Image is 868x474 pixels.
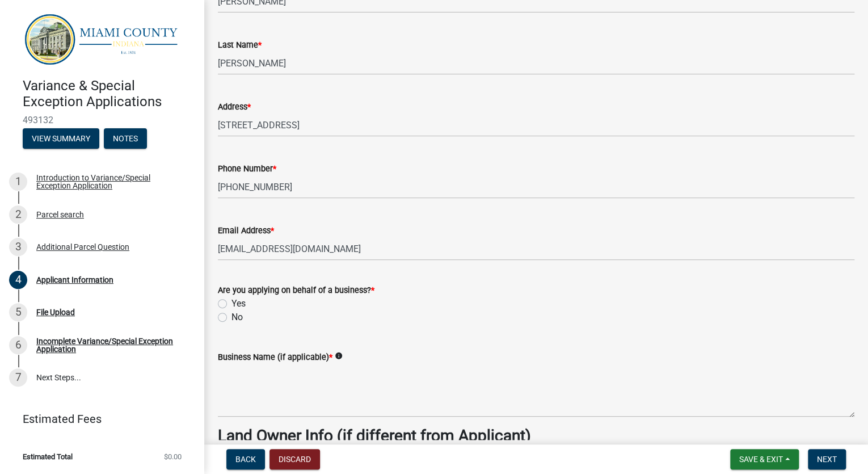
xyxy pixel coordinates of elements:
div: 1 [9,173,27,191]
wm-modal-confirm: Notes [104,135,147,144]
div: Introduction to Variance/Special Exception Application [36,174,186,190]
span: $0.00 [164,453,182,460]
strong: Land Owner Info (if different from Applicant) [218,426,531,445]
label: Email Address [218,227,274,235]
span: Back [235,455,256,464]
span: Estimated Total [23,453,73,460]
div: Additional Parcel Question [36,243,129,251]
button: Notes [104,128,147,149]
span: 493132 [23,115,182,125]
wm-modal-confirm: Summary [23,135,99,144]
button: Next [808,449,846,469]
div: File Upload [36,308,75,316]
label: No [231,311,243,324]
div: 7 [9,368,27,387]
label: Business Name (if applicable) [218,354,332,362]
span: Save & Exit [739,455,783,464]
div: 2 [9,205,27,224]
label: Address [218,103,251,111]
div: Applicant Information [36,276,113,284]
button: Back [226,449,265,469]
span: Next [817,455,837,464]
img: Miami County, Indiana [23,12,186,66]
label: Phone Number [218,165,276,173]
a: Estimated Fees [9,408,186,430]
div: 5 [9,303,27,321]
div: Incomplete Variance/Special Exception Application [36,337,186,353]
div: Parcel search [36,211,84,219]
div: 3 [9,238,27,256]
h4: Variance & Special Exception Applications [23,78,195,111]
div: 6 [9,336,27,354]
button: View Summary [23,128,99,149]
label: Yes [231,297,246,311]
div: 4 [9,271,27,289]
button: Discard [269,449,320,469]
label: Are you applying on behalf of a business? [218,287,374,295]
label: Last Name [218,41,262,49]
button: Save & Exit [730,449,799,469]
i: info [335,352,343,360]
